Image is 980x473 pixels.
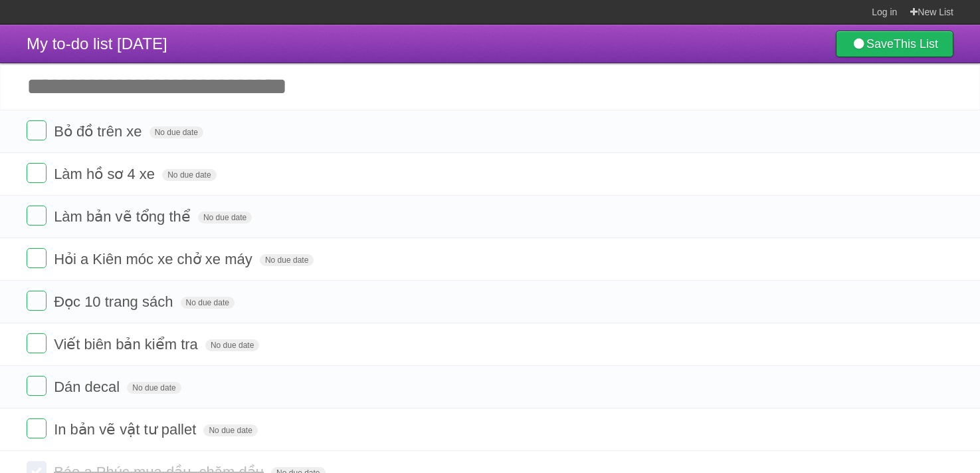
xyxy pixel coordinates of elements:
[54,166,158,182] span: Làm hồ sơ 4 xe
[27,248,47,268] label: Done
[198,212,252,224] span: No due date
[54,421,199,438] span: In bản vẽ vật tư pallet
[54,336,201,353] span: Viết biên bản kiểm tra
[181,297,235,309] span: No due date
[162,169,216,181] span: No due date
[27,291,47,311] label: Done
[149,126,203,138] span: No due date
[27,333,47,353] label: Done
[27,206,47,226] label: Done
[54,379,123,395] span: Dán decal
[27,376,47,396] label: Done
[203,424,257,436] span: No due date
[27,418,47,438] label: Done
[836,31,953,57] a: SaveThis List
[54,123,145,140] span: Bỏ đồ trên xe
[27,120,47,140] label: Done
[205,339,259,351] span: No due date
[894,37,938,51] b: This List
[27,163,47,183] label: Done
[127,382,181,394] span: No due date
[54,208,194,225] span: Làm bản vẽ tổng thể
[260,254,314,266] span: No due date
[27,35,167,53] span: My to-do list [DATE]
[54,293,176,310] span: Đọc 10 trang sách
[54,251,256,267] span: Hỏi a Kiên móc xe chở xe máy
